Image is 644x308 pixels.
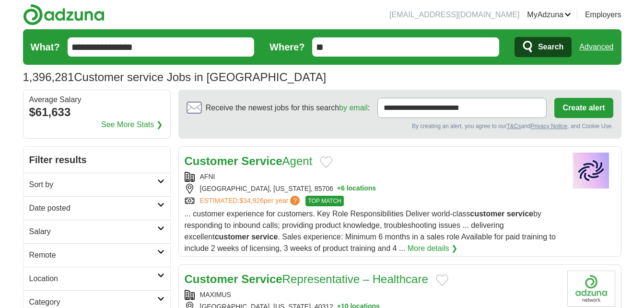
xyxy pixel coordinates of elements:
h2: Remote [29,249,157,261]
li: [EMAIL_ADDRESS][DOMAIN_NAME] [389,9,519,21]
a: Salary [23,220,170,243]
strong: service [251,233,278,241]
strong: customer [470,210,504,218]
img: Adzuna logo [23,4,105,25]
span: ? [290,196,300,205]
a: More details ❯ [408,243,458,254]
span: ... customer experience for customers. Key Role Responsibilities Deliver world-class by respondin... [185,210,556,252]
div: $61,633 [29,104,164,121]
h2: Sort by [29,179,157,190]
a: Date posted [23,196,170,220]
a: Privacy Notice [530,123,567,130]
a: ESTIMATED:$34,926per year? [200,196,302,206]
a: MyAdzuna [527,9,571,21]
span: $34,926 [239,197,264,204]
button: +6 locations [337,184,376,194]
a: Remote [23,243,170,267]
a: Advanced [579,37,613,57]
div: MAXIMUS [185,290,560,300]
a: See More Stats ❯ [101,119,163,130]
h2: Date posted [29,202,157,214]
strong: Customer [185,272,238,285]
a: Employers [585,9,621,21]
a: T&Cs [506,123,521,130]
span: + [337,184,341,194]
button: Create alert [554,98,613,118]
div: [GEOGRAPHIC_DATA], [US_STATE], 85706 [185,184,560,194]
img: Company logo [567,271,615,307]
button: Add to favorite jobs [436,274,448,286]
h1: Customer service Jobs in [GEOGRAPHIC_DATA] [23,71,327,83]
button: Search [515,37,572,57]
span: Receive the newest jobs for this search : [206,102,370,114]
h2: Salary [29,226,157,237]
a: Customer ServiceRepresentative – Healthcare [185,272,428,285]
button: Add to favorite jobs [320,156,332,168]
span: TOP MATCH [305,196,343,206]
strong: service [507,210,533,218]
h2: Filter results [23,147,170,173]
h2: Category [29,296,157,308]
strong: Service [241,154,282,167]
strong: Customer [185,154,238,167]
strong: customer [215,233,249,241]
a: Customer ServiceAgent [185,154,313,167]
div: AFNI [185,172,560,182]
img: Company logo [567,153,615,189]
span: Search [538,37,563,57]
a: by email [339,104,368,112]
a: Location [23,267,170,290]
strong: Service [241,272,282,285]
a: Sort by [23,173,170,196]
h2: Location [29,273,157,284]
div: Average Salary [29,96,164,104]
label: Where? [269,40,304,54]
span: 1,396,281 [23,69,74,86]
label: What? [31,40,60,54]
div: By creating an alert, you agree to our and , and Cookie Use. [187,122,613,130]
